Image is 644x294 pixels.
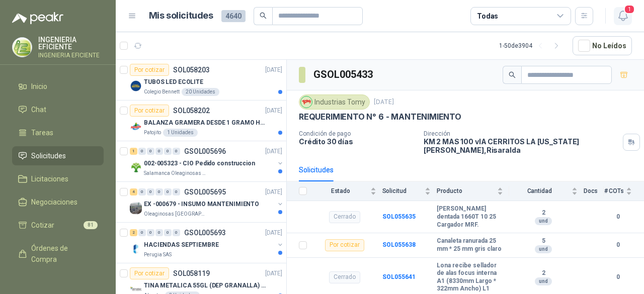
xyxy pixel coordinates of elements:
[509,71,516,78] span: search
[130,229,137,236] div: 2
[535,277,552,285] div: und
[130,64,169,76] div: Por cotizar
[31,243,94,265] span: Órdenes de Compra
[130,80,142,92] img: Company Logo
[144,77,203,87] p: TUBOS LED ECOLITE
[184,229,226,236] p: GSOL005693
[130,105,169,117] div: Por cotizar
[624,5,635,14] span: 1
[144,118,269,128] p: BALANZA GRAMERA DESDE 1 GRAMO HASTA 5 GRAMOS
[313,67,374,82] h3: GSOL005433
[329,271,360,283] div: Cerrado
[138,188,146,195] div: 0
[13,38,32,57] img: Company Logo
[299,164,334,175] div: Solicitudes
[12,77,104,96] a: Inicio
[604,240,632,250] b: 0
[221,10,246,22] span: 4640
[437,181,509,201] th: Producto
[155,148,163,155] div: 0
[584,181,604,201] th: Docs
[173,229,180,236] div: 0
[299,137,416,146] p: Crédito 30 días
[374,97,394,107] p: [DATE]
[535,217,552,225] div: und
[38,52,104,58] p: INGENIERIA EFICIENTE
[260,12,267,19] span: search
[31,197,77,208] span: Negociaciones
[265,228,282,238] p: [DATE]
[144,251,172,259] p: Perugia SAS
[84,221,98,229] span: 81
[130,188,137,195] div: 4
[173,66,210,73] p: SOL058203
[130,148,137,155] div: 1
[149,9,213,23] h1: Mis solicitudes
[144,200,259,209] p: EX -000679 - INSUMO MANTENIMIENTO
[130,243,142,255] img: Company Logo
[144,159,255,168] p: 002-005323 - CIO Pedido construccion
[509,181,583,201] th: Cantidad
[313,181,382,201] th: Estado
[144,240,219,250] p: HACIENDAS SEPTIEMBRE
[437,262,503,293] b: Lona recibe sellador de alas focus interna A1 (8330mm Largo * 322mm Ancho) L1
[265,187,282,197] p: [DATE]
[173,270,210,277] p: SOL058119
[31,173,68,184] span: Licitaciones
[509,187,569,194] span: Cantidad
[424,130,619,137] p: Dirección
[382,213,416,220] a: SOL055635
[147,188,154,195] div: 0
[382,273,416,280] b: SOL055641
[173,188,180,195] div: 0
[604,212,632,222] b: 0
[382,187,423,194] span: Solicitud
[509,209,577,217] b: 2
[116,101,286,141] a: Por cotizarSOL058202[DATE] Company LogoBALANZA GRAMERA DESDE 1 GRAMO HASTA 5 GRAMOSPatojito1 Unid...
[382,241,416,248] a: SOL055638
[31,150,66,161] span: Solicitudes
[604,187,624,194] span: # COTs
[604,181,644,201] th: # COTs
[299,112,461,122] p: REQUERIMIENTO N° 6 - MANTENIMIENTO
[12,192,104,212] a: Negociaciones
[12,123,104,142] a: Tareas
[138,148,146,155] div: 0
[614,7,632,25] button: 1
[477,11,498,22] div: Todas
[38,36,104,50] p: INGENIERIA EFICIENTE
[173,107,210,114] p: SOL058202
[31,104,46,115] span: Chat
[265,65,282,75] p: [DATE]
[144,210,207,218] p: Oleaginosas [GEOGRAPHIC_DATA][PERSON_NAME]
[499,38,565,54] div: 1 - 50 de 3904
[604,272,632,282] b: 0
[184,188,226,195] p: GSOL005695
[265,106,282,116] p: [DATE]
[509,237,577,245] b: 5
[147,148,154,155] div: 0
[299,130,416,137] p: Condición de pago
[144,129,161,137] p: Patojito
[155,188,163,195] div: 0
[382,181,437,201] th: Solicitud
[31,127,53,138] span: Tareas
[164,188,172,195] div: 0
[163,129,198,137] div: 1 Unidades
[299,94,370,110] div: Industrias Tomy
[509,269,577,277] b: 2
[437,237,503,253] b: Canaleta ranurada 25 mm * 25 mm gris claro
[182,88,219,96] div: 20 Unidades
[313,187,368,194] span: Estado
[265,147,282,156] p: [DATE]
[184,148,226,155] p: GSOL005696
[31,81,47,92] span: Inicio
[173,148,180,155] div: 0
[144,88,180,96] p: Colegio Bennett
[325,239,364,251] div: Por cotizar
[437,187,495,194] span: Producto
[130,145,284,177] a: 1 0 0 0 0 0 GSOL005696[DATE] Company Logo002-005323 - CIO Pedido construccionSalamanca Oleaginosa...
[329,211,360,223] div: Cerrado
[164,148,172,155] div: 0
